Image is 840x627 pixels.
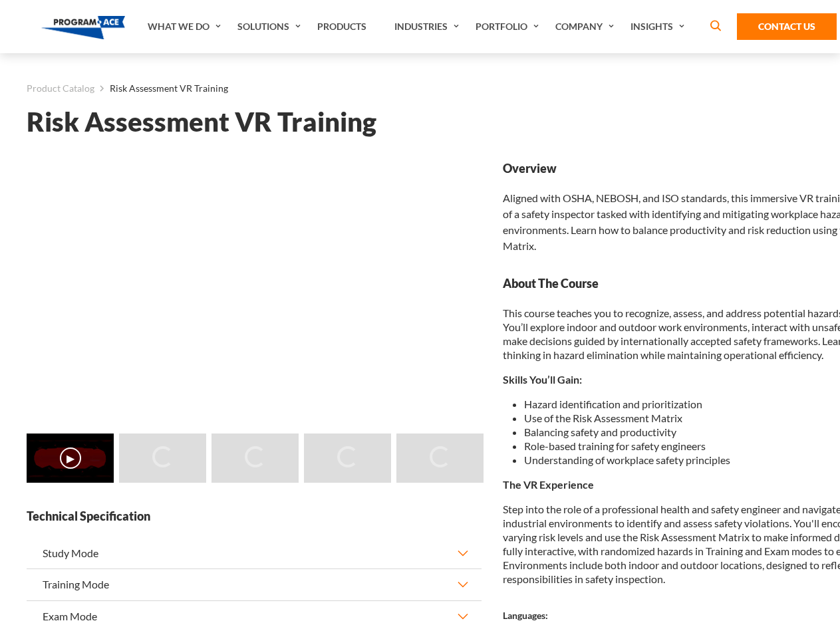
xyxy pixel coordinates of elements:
[27,508,482,525] strong: Technical Specification
[27,569,482,600] button: Training Mode
[94,80,228,97] li: Risk Assessment VR Training
[60,447,81,469] button: ▶
[27,160,482,416] iframe: Risk Assessment VR Training - Video 0
[27,434,114,483] img: Risk Assessment VR Training - Video 0
[27,538,482,568] button: Study Mode
[27,80,94,97] a: Product Catalog
[41,16,126,39] img: Program-Ace
[737,13,837,40] a: Contact Us
[503,610,548,621] strong: Languages:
